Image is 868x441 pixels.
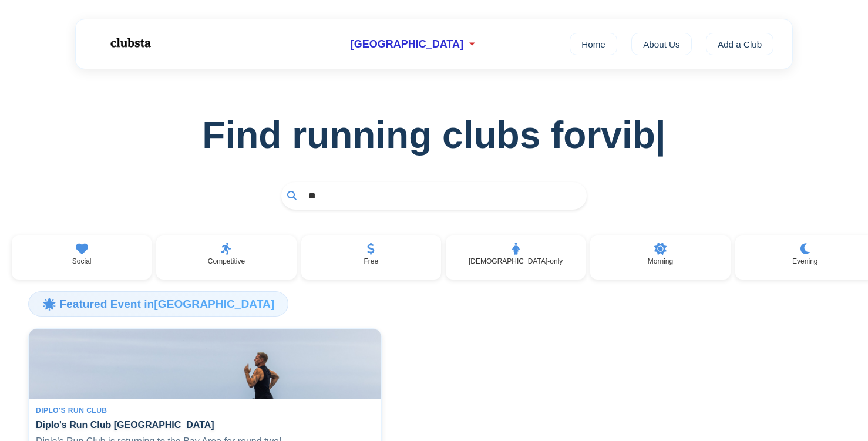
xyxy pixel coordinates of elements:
[72,257,92,265] p: Social
[29,329,381,399] img: Diplo's Run Club San Francisco
[208,257,245,265] p: Competitive
[570,33,617,55] a: Home
[19,113,849,157] h1: Find running clubs for
[601,113,665,157] span: vib
[364,257,378,265] p: Free
[95,28,165,58] img: Logo
[469,257,563,265] p: [DEMOGRAPHIC_DATA]-only
[351,38,463,51] span: [GEOGRAPHIC_DATA]
[792,257,817,265] p: Evening
[655,114,666,156] span: |
[36,406,374,415] div: Diplo's Run Club
[648,257,673,265] p: Morning
[28,291,288,316] h3: 🌟 Featured Event in [GEOGRAPHIC_DATA]
[706,33,774,55] a: Add a Club
[36,419,374,430] h4: Diplo's Run Club [GEOGRAPHIC_DATA]
[631,33,692,55] a: About Us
